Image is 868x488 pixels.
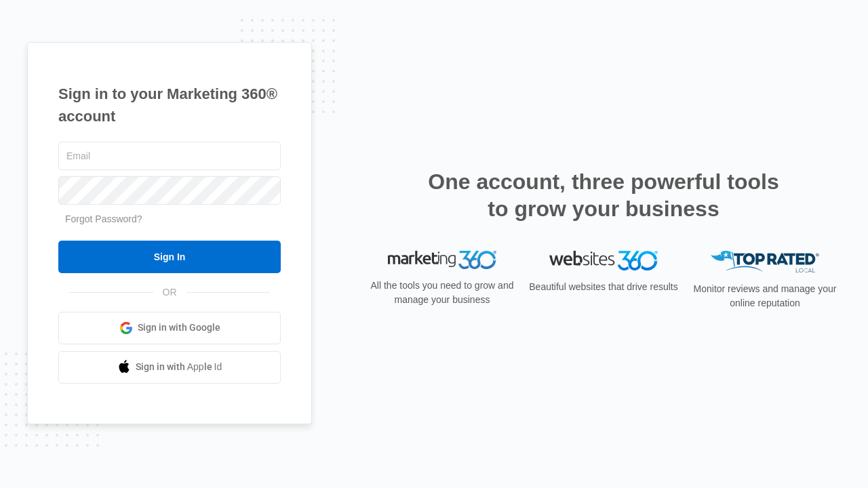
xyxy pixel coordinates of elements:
[528,280,679,294] p: Beautiful websites that drive results
[136,360,222,374] span: Sign in with Apple Id
[58,241,281,273] input: Sign In
[549,251,658,270] img: Websites 360
[138,321,220,335] span: Sign in with Google
[711,251,819,273] img: Top Rated Local
[388,251,496,270] img: Marketing 360
[153,285,186,300] span: OR
[58,351,281,384] a: Sign in with Apple Id
[58,142,281,170] input: Email
[58,83,281,127] h1: Sign in to your Marketing 360® account
[65,213,142,224] a: Forgot Password?
[689,282,841,310] p: Monitor reviews and manage your online reputation
[58,312,281,344] a: Sign in with Google
[366,279,518,307] p: All the tools you need to grow and manage your business
[424,168,783,222] h2: One account, three powerful tools to grow your business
